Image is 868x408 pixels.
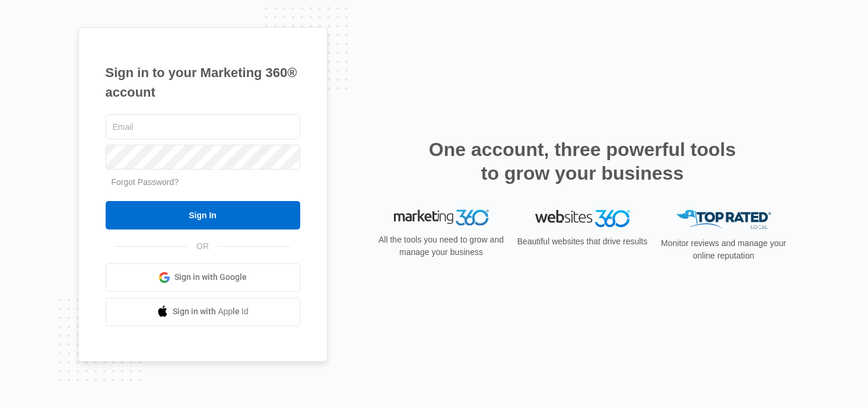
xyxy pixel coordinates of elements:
[657,237,790,262] p: Monitor reviews and manage your online reputation
[535,210,630,227] img: Websites 360
[106,201,300,230] input: Sign In
[112,177,179,187] a: Forgot Password?
[188,240,217,253] span: OR
[173,305,249,318] span: Sign in with Apple Id
[106,63,300,102] h1: Sign in to your Marketing 360® account
[375,234,508,259] p: All the tools you need to grow and manage your business
[106,298,300,326] a: Sign in with Apple Id
[106,263,300,292] a: Sign in with Google
[106,114,300,139] input: Email
[174,271,247,283] span: Sign in with Google
[516,235,649,248] p: Beautiful websites that drive results
[676,210,771,230] img: Top Rated Local
[394,210,489,227] img: Marketing 360
[425,138,740,185] h2: One account, three powerful tools to grow your business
